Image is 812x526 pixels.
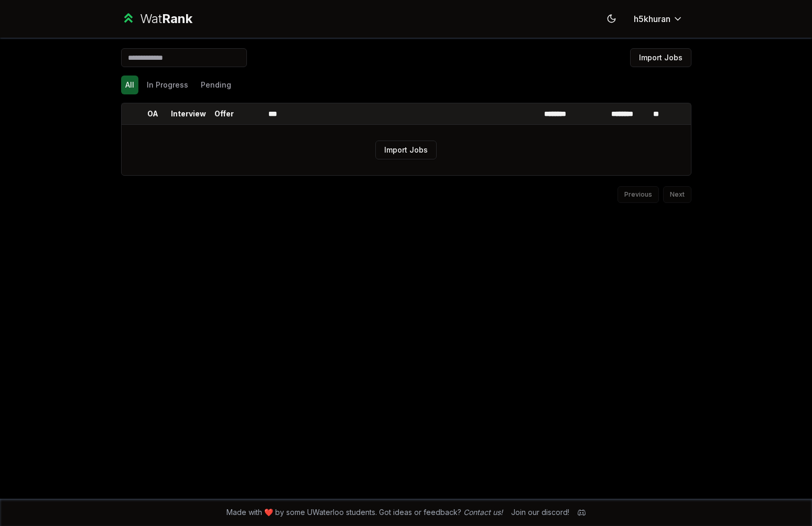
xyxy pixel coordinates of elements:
button: All [121,76,138,94]
button: Import Jobs [630,48,691,67]
button: h5khuran [625,9,691,28]
span: Made with ❤️ by some UWaterloo students. Got ideas or feedback? [226,507,503,518]
p: OA [147,109,158,119]
p: Interview [171,109,206,119]
a: WatRank [121,10,193,27]
p: Offer [214,109,234,119]
button: In Progress [143,76,192,94]
button: Import Jobs [375,141,437,159]
div: Wat [140,10,192,27]
button: Pending [197,76,235,94]
span: Rank [162,11,192,26]
span: h5khuran [634,13,670,25]
a: Contact us! [463,508,503,517]
div: Join our discord! [511,507,569,518]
